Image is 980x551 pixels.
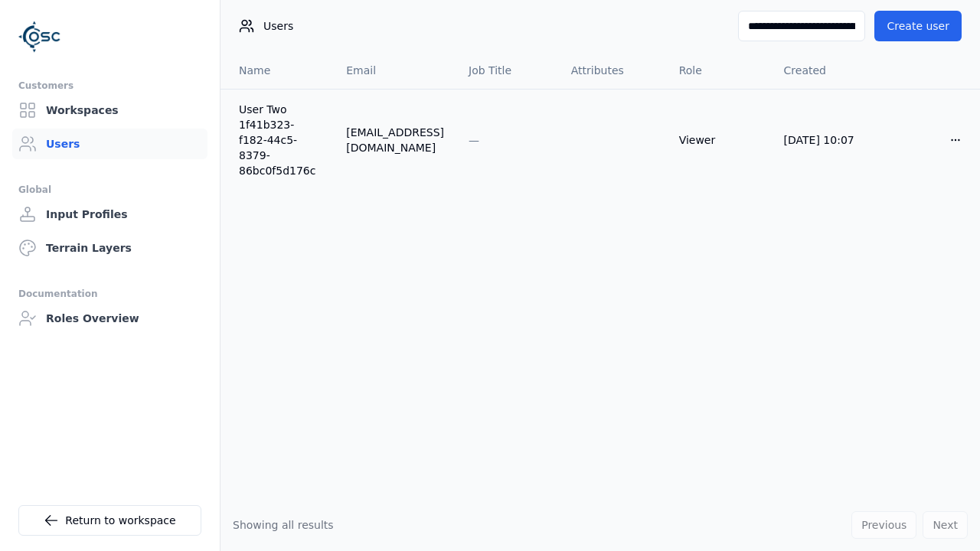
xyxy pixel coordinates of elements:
[18,285,201,303] div: Documentation
[559,52,667,89] th: Attributes
[12,199,207,230] a: Input Profiles
[18,505,201,536] a: Return to workspace
[18,181,201,199] div: Global
[12,303,207,334] a: Roles Overview
[12,129,207,159] a: Users
[220,52,334,89] th: Name
[18,77,201,95] div: Customers
[469,134,479,146] span: —
[18,15,61,58] img: Logo
[263,18,293,34] span: Users
[772,52,877,89] th: Created
[12,95,207,126] a: Workspaces
[667,52,772,89] th: Role
[679,132,759,148] div: Viewer
[456,52,559,89] th: Job Title
[12,233,207,263] a: Terrain Layers
[874,11,962,41] button: Create user
[346,125,444,155] div: [EMAIL_ADDRESS][DOMAIN_NAME]
[334,52,456,89] th: Email
[784,132,865,148] div: [DATE] 10:07
[239,102,322,178] a: User Two 1f41b323-f182-44c5-8379-86bc0f5d176c
[233,519,334,531] span: Showing all results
